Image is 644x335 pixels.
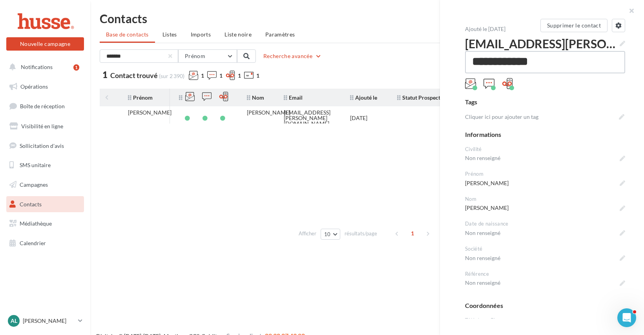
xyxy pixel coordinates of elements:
[20,201,42,208] span: Contacts
[5,78,86,95] a: Opérations
[5,215,86,232] a: Médiathèque
[11,317,17,325] span: Al
[5,235,86,251] a: Calendrier
[20,220,52,227] span: Médiathèque
[465,253,625,264] span: Non renseigné
[20,103,65,109] span: Boîte de réception
[350,115,367,121] div: [DATE]
[406,227,419,240] span: 1
[159,73,184,79] span: (sur 2 390)
[465,36,625,51] span: [EMAIL_ADDRESS][PERSON_NAME][DOMAIN_NAME]
[465,113,616,121] p: Cliquer ici pour ajouter un tag
[465,170,625,178] div: Prénom
[224,31,252,38] span: Liste noire
[321,229,341,240] button: 10
[299,230,316,237] span: Afficher
[20,181,48,188] span: Campagnes
[178,49,237,63] button: Prénom
[324,231,331,237] span: 10
[185,53,205,59] span: Prénom
[20,142,64,149] span: Sollicitation d'avis
[465,245,625,253] div: Société
[284,110,338,126] div: [EMAIL_ADDRESS][PERSON_NAME][DOMAIN_NAME]
[6,37,84,51] button: Nouvelle campagne
[238,72,241,80] span: 1
[20,240,46,246] span: Calendrier
[465,317,625,324] div: Téléphone Fixe
[201,72,204,80] span: 1
[5,177,86,193] a: Campagnes
[20,83,48,90] span: Opérations
[260,51,325,61] button: Recherche avancée
[162,31,177,38] span: Listes
[465,301,625,310] div: Coordonnées
[350,94,377,101] span: Ajouté le
[191,31,211,38] span: Imports
[465,178,625,189] span: [PERSON_NAME]
[540,19,608,32] button: Supprimer le contact
[465,270,625,278] div: Référence
[465,146,625,153] div: Civilité
[465,228,625,239] span: Non renseigné
[284,94,303,101] span: Email
[21,64,53,70] span: Notifications
[128,110,171,115] div: [PERSON_NAME]
[617,308,636,327] iframe: Intercom live chat
[5,59,82,75] button: Notifications 1
[465,98,625,107] div: Tags
[465,130,625,139] div: Informations
[256,72,259,80] span: 1
[265,31,295,38] span: Paramètres
[100,13,635,24] h1: Contacts
[6,313,84,328] a: Al [PERSON_NAME]
[110,71,158,80] span: Contact trouvé
[128,94,153,101] span: Prénom
[20,162,51,168] span: SMS unitaire
[247,110,290,115] div: [PERSON_NAME]
[465,195,625,203] div: Nom
[465,202,625,213] span: [PERSON_NAME]
[397,94,440,101] span: Statut Prospect
[5,118,86,135] a: Visibilité en ligne
[73,64,79,71] div: 1
[247,94,264,101] span: Nom
[5,196,86,213] a: Contacts
[21,123,63,129] span: Visibilité en ligne
[219,72,223,80] span: 1
[102,71,108,79] span: 1
[465,153,625,164] span: Non renseigné
[465,25,505,32] span: Ajouté le [DATE]
[345,230,377,237] span: résultats/page
[5,157,86,173] a: SMS unitaire
[5,98,86,115] a: Boîte de réception
[5,138,86,154] a: Sollicitation d'avis
[465,277,625,288] span: Non renseigné
[23,317,75,325] p: [PERSON_NAME]
[465,220,625,228] div: Date de naissance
